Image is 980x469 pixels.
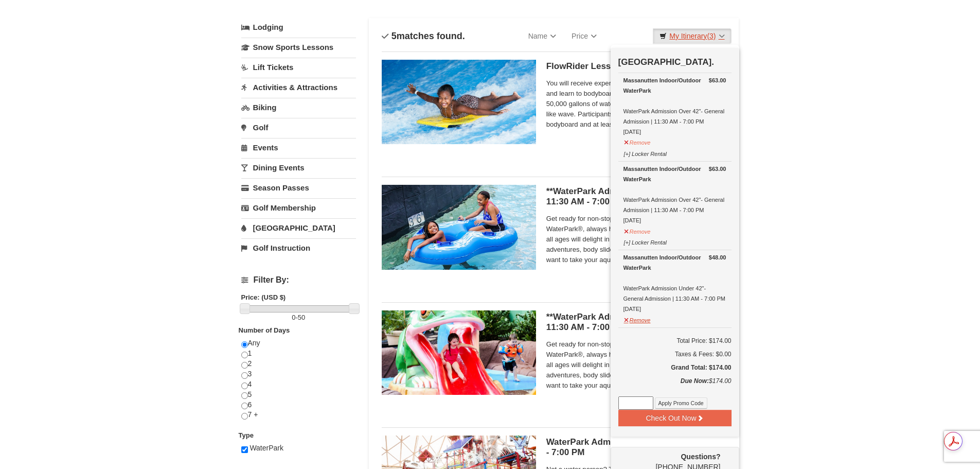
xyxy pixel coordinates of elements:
[546,186,726,207] h5: **WaterPark Admission - Over 42” Tall | 11:30 AM - 7:00 PM
[623,164,726,184] div: Massanutten Indoor/Outdoor WaterPark
[382,31,465,41] h4: matches found.
[618,57,714,67] strong: [GEOGRAPHIC_DATA].
[623,252,726,273] div: Massanutten Indoor/Outdoor WaterPark
[564,26,604,46] a: Price
[241,138,356,157] a: Events
[382,60,536,144] img: 6619917-216-363963c7.jpg
[655,397,707,409] button: Apply Promo Code
[709,252,726,263] strong: $48.00
[241,275,356,285] h4: Filter By:
[241,118,356,137] a: Golf
[623,235,667,248] button: [+] Locker Rental
[521,26,564,46] a: Name
[546,61,726,72] h5: FlowRider Lesson | 9:45 - 11:15 AM
[681,377,709,385] strong: Due Now:
[546,214,726,265] span: Get ready for non-stop thrills at the Massanutten WaterPark®, always heated to 84° Fahrenheit. Ch...
[382,185,536,269] img: 6619917-720-80b70c28.jpg
[546,437,726,458] h5: WaterPark Admission- Observer | 11:30 AM - 7:00 PM
[546,339,726,391] span: Get ready for non-stop thrills at the Massanutten WaterPark®, always heated to 84° Fahrenheit. Ch...
[241,158,356,177] a: Dining Events
[709,164,726,174] strong: $63.00
[623,312,651,325] button: Remove
[546,78,726,130] span: You will receive expert training from a WaterPark Flow Pro and learn to bodyboard or surf on the ...
[241,38,356,57] a: Snow Sports Lessons
[709,75,726,85] strong: $63.00
[241,312,356,323] label: -
[623,75,726,96] div: Massanutten Indoor/Outdoor WaterPark
[241,98,356,117] a: Biking
[623,252,726,314] div: WaterPark Admission Under 42"- General Admission | 11:30 AM - 7:00 PM [DATE]
[250,444,283,452] span: WaterPark
[623,164,726,225] div: WaterPark Admission Over 42"- General Admission | 11:30 AM - 7:00 PM [DATE]
[239,326,290,334] strong: Number of Days
[618,376,732,396] div: $174.00
[618,336,732,346] h6: Total Price: $174.00
[298,314,305,321] span: 50
[618,410,732,426] button: Check Out Now
[241,18,356,37] a: Lodging
[623,135,651,148] button: Remove
[623,224,651,237] button: Remove
[382,310,536,395] img: 6619917-732-e1c471e4.jpg
[653,28,731,44] a: My Itinerary(3)
[618,362,732,373] h5: Grand Total: $174.00
[618,349,732,359] div: Taxes & Fees: $0.00
[707,32,716,40] span: (3)
[292,314,295,321] span: 0
[241,293,286,301] strong: Price: (USD $)
[241,58,356,77] a: Lift Tickets
[239,431,254,439] strong: Type
[623,75,726,137] div: WaterPark Admission Over 42"- General Admission | 11:30 AM - 7:00 PM [DATE]
[241,78,356,97] a: Activities & Attractions
[391,31,397,41] span: 5
[681,453,720,461] strong: Questions?
[623,146,667,159] button: [+] Locker Rental
[241,198,356,217] a: Golf Membership
[241,238,356,257] a: Golf Instruction
[241,218,356,237] a: [GEOGRAPHIC_DATA]
[546,312,726,333] h5: **WaterPark Admission - Under 42” Tall | 11:30 AM - 7:00 PM
[241,338,356,430] div: Any 1 2 3 4 5 6 7 +
[241,178,356,197] a: Season Passes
